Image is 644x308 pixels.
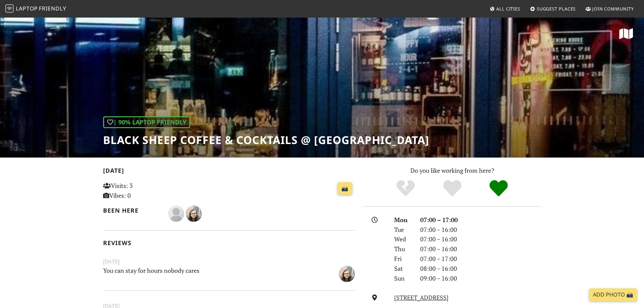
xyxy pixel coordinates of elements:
a: 📸 [337,182,352,195]
div: | 90% Laptop Friendly [103,116,190,128]
div: 07:00 – 16:00 [416,225,545,235]
a: Join Community [583,3,637,15]
div: Fri [390,254,416,264]
span: Suggest Places [537,6,576,12]
div: 07:00 – 16:00 [416,234,545,244]
div: Sat [390,264,416,274]
div: 07:00 – 17:00 [416,215,545,225]
div: 09:00 – 16:00 [416,274,545,283]
div: 07:00 – 16:00 [416,244,545,254]
span: Dan G [186,209,202,217]
a: [STREET_ADDRESS] [394,293,449,302]
a: Suggest Places [527,3,579,15]
span: Dan G [339,269,355,277]
h2: Reviews [103,239,355,246]
div: Mon [390,215,416,225]
h1: Black Sheep Coffee & Cocktails @ [GEOGRAPHIC_DATA] [103,134,429,146]
div: Wed [390,234,416,244]
span: Arul Gupta [168,209,186,217]
img: 4662-dan.jpg [186,206,202,222]
span: Friendly [39,5,66,12]
a: All Cities [487,3,523,15]
span: All Cities [496,6,520,12]
div: Yes [429,179,476,198]
p: Do you like working from here? [363,166,541,175]
a: LaptopFriendly LaptopFriendly [5,3,66,15]
div: No [382,179,429,198]
span: Laptop [16,5,38,12]
p: You can stay for hours nobody cares [99,266,316,281]
div: Sun [390,274,416,283]
small: [DATE] [99,257,359,266]
a: Add Photo 📸 [589,288,637,301]
img: LaptopFriendly [5,4,14,13]
h2: [DATE] [103,167,355,177]
span: Join Community [592,6,634,12]
div: 07:00 – 17:00 [416,254,545,264]
div: 08:00 – 16:00 [416,264,545,274]
p: Visits: 3 Vibes: 0 [103,181,182,200]
div: Definitely! [475,179,522,198]
div: Thu [390,244,416,254]
h2: Been here [103,207,160,214]
div: Tue [390,225,416,235]
img: blank-535327c66bd565773addf3077783bbfce4b00ec00e9fd257753287c682c7fa38.png [168,206,184,222]
img: 4662-dan.jpg [339,266,355,282]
